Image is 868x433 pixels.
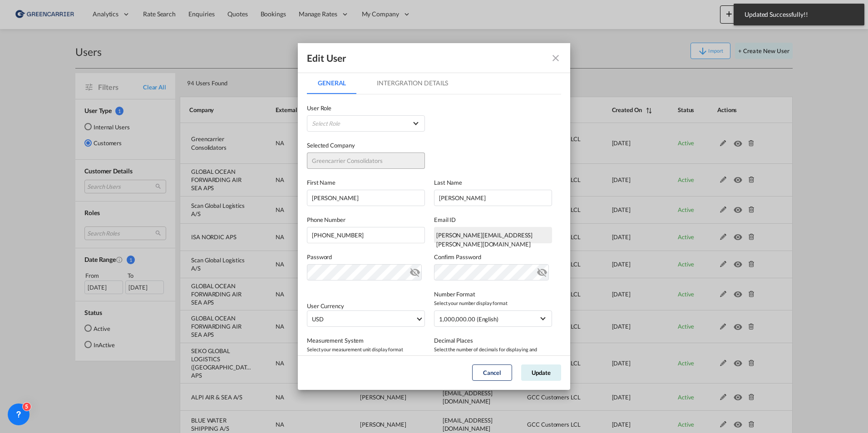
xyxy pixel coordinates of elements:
[307,336,425,345] label: Measurement System
[439,315,498,323] div: 1,000,000.00 (English)
[307,103,425,113] label: User Role
[521,364,561,381] button: Update
[409,265,420,276] md-icon: icon-eye-off
[307,227,425,243] input: +49 (0) 40 570 131 112
[298,43,570,389] md-dialog: GeneralIntergration Details ...
[307,215,425,224] label: Phone Number
[307,252,425,261] label: Password
[537,265,547,276] md-icon: icon-eye-off
[434,215,552,224] label: Email ID
[366,72,459,94] md-tab-item: Intergration Details
[434,227,552,243] div: isabel.huebner@greencarrier.com
[307,310,425,327] md-select: Select Currency: $ USDUnited States Dollar
[307,72,357,94] md-tab-item: General
[434,336,552,345] label: Decimal Places
[434,178,552,187] label: Last Name
[434,290,552,299] label: Number Format
[307,153,425,169] input: Selected Company
[307,178,425,187] label: First Name
[307,52,346,64] div: Edit User
[472,364,512,381] button: Cancel
[547,49,565,67] button: icon-close fg-AAA8AD
[307,345,425,354] span: Select your measurement unit display format
[307,72,468,94] md-pagination-wrapper: Use the left and right arrow keys to navigate between tabs
[434,190,552,206] input: Last name
[434,299,552,308] span: Select your number display format
[550,53,561,64] md-icon: icon-close fg-AAA8AD
[434,252,552,261] label: Confirm Password
[434,345,552,363] span: Select the number of decimals for displaying and calculating rates
[307,141,425,150] label: Selected Company
[307,115,425,132] md-select: {{(ctrl.parent.createData.viewShipper && !ctrl.parent.createData.user_data.role_id) ? 'N/A' : 'Se...
[312,315,415,324] span: USD
[307,190,425,206] input: First name
[742,10,856,19] span: Updated Successfully!!
[307,302,344,310] label: User Currency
